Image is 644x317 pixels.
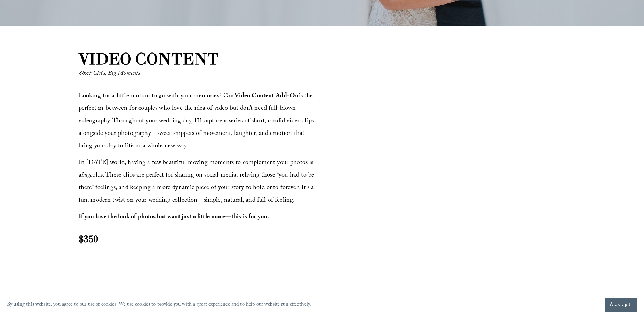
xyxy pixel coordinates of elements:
[79,212,269,223] strong: If you love the look of photos but want just a little more—this is for you.
[234,91,299,102] strong: Video Content Add-On
[79,158,316,206] span: In [DATE] world, having a few beautiful moving moments to complement your photos is a plus. These...
[7,300,311,310] p: By using this website, you agree to our use of cookies. We use cookies to provide you with a grea...
[79,233,98,245] strong: $350
[79,68,140,79] em: Short Clips, Big Moments
[605,298,637,312] button: Accept
[610,301,632,308] span: Accept
[79,91,316,152] span: Looking for a little motion to go with your memories? Our is the perfect in-between for couples w...
[81,170,93,181] em: huge
[79,49,219,68] strong: VIDEO CONTENT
